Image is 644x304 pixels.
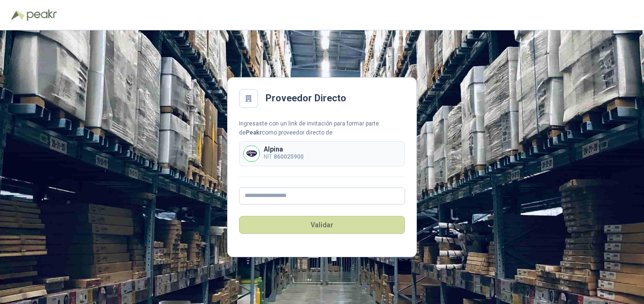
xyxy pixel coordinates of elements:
p: Alpina [264,146,304,152]
h2: Proveedor Directo [266,91,346,106]
b: Peakr [246,129,262,136]
button: Validar [239,216,405,234]
p: NIT [264,152,304,161]
b: 860025900 [274,153,304,160]
img: Logo [11,10,25,20]
div: Ingresaste con un link de invitación para formar parte de como proveedor directo de: [239,119,405,137]
img: Company Logo [244,146,259,161]
img: Peakr [27,9,57,21]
